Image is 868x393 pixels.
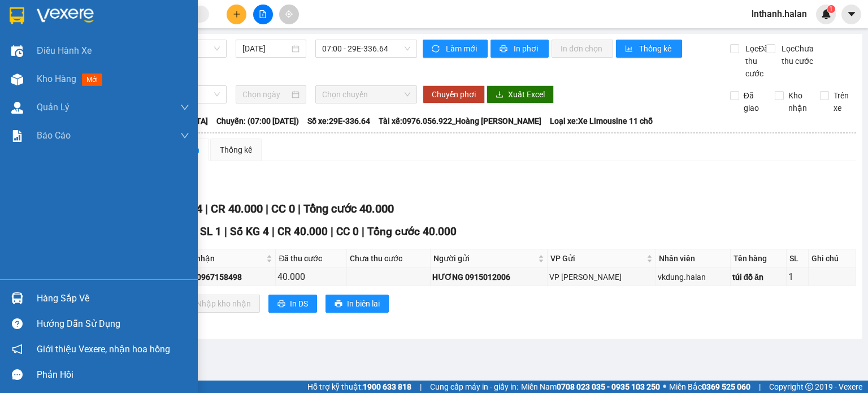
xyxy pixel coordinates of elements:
th: Đã thu cước [276,249,347,268]
div: 40.000 [277,270,345,284]
div: Hướng dẫn sử dụng [37,316,189,332]
button: downloadNhập kho nhận [175,295,260,313]
span: VP Gửi [550,252,644,265]
span: Loại xe: Xe Limousine 11 chỗ [550,115,653,127]
span: Chọn chuyến [322,86,411,103]
div: Thống kê [220,144,252,156]
button: printerIn biên lai [325,295,389,313]
span: CR 40.000 [211,202,263,215]
span: Người nhận [172,252,264,265]
span: Số KG 4 [230,225,269,238]
span: Số xe: 29E-336.64 [307,115,370,127]
span: | [298,202,301,215]
span: Giới thiệu Vexere, nhận hoa hồng [37,342,170,356]
span: | [362,225,364,238]
button: printerIn DS [268,295,317,313]
span: Miền Bắc [669,381,750,393]
span: Miền Nam [521,381,660,393]
button: aim [279,5,299,24]
div: Hàng sắp về [37,290,189,307]
span: 1 [829,5,833,13]
span: download [496,90,504,100]
span: Người gửi [433,252,536,265]
span: Kho hàng [37,74,76,84]
span: printer [335,300,342,309]
span: Trên xe [829,89,857,114]
span: CC 0 [271,202,295,215]
span: notification [12,344,23,355]
span: down [180,131,189,140]
input: Chọn ngày [242,88,289,101]
div: 1 [788,270,806,284]
span: Báo cáo [37,128,71,142]
input: 12/10/2025 [242,42,289,55]
span: Tổng cước 40.000 [303,202,394,215]
span: Tài xế: 0976.056.922_Hoàng [PERSON_NAME] [379,115,541,127]
span: | [331,225,333,238]
img: warehouse-icon [11,102,23,114]
button: syncLàm mới [423,40,488,58]
span: In biên lai [347,297,380,310]
span: | [272,225,275,238]
span: Làm mới [446,42,479,55]
th: Ghi chú [809,249,856,268]
button: In đơn chọn [552,40,613,58]
span: CR 40.000 [277,225,328,238]
button: downloadXuất Excel [487,85,554,103]
div: túi đồ ăn [732,271,785,283]
span: Lọc Chưa thu cước [777,42,821,67]
div: vkdung.halan [658,271,728,283]
span: | [205,202,208,215]
span: CC 0 [336,225,359,238]
button: Chuyển phơi [423,85,485,103]
div: Phản hồi [37,366,189,383]
strong: 0369 525 060 [702,382,750,391]
span: | [420,381,422,393]
span: | [266,202,268,215]
img: warehouse-icon [11,74,23,85]
span: bar-chart [625,45,635,54]
span: Đã giao [739,89,767,114]
span: mới [82,74,102,86]
span: Hỗ trợ kỹ thuật: [307,381,411,393]
span: printer [500,45,509,54]
th: Tên hàng [731,249,787,268]
button: bar-chartThống kê [616,40,682,58]
button: caret-down [841,5,861,24]
div: HƯƠNG 0915012006 [432,271,545,283]
span: file-add [259,10,267,18]
span: Lọc Đã thu cước [741,42,770,80]
div: GIANG 0967158498 [171,271,274,283]
span: down [180,103,189,112]
span: sync [432,45,441,54]
img: icon-new-feature [821,9,831,19]
span: ⚪️ [663,385,666,389]
span: Xuất Excel [508,88,545,101]
span: question-circle [12,318,23,329]
strong: 0708 023 035 - 0935 103 250 [557,382,660,391]
span: In DS [290,297,308,310]
img: logo-vxr [10,7,24,24]
span: In phơi [514,42,540,55]
button: plus [227,5,246,24]
div: VP [PERSON_NAME] [549,271,654,283]
strong: 1900 633 818 [363,382,411,391]
span: Tổng cước 40.000 [367,225,457,238]
td: VP Võ Chí Công [548,268,656,286]
span: | [224,225,227,238]
th: Nhân viên [656,249,730,268]
span: aim [285,10,293,18]
span: Cung cấp máy in - giấy in: [430,381,518,393]
span: plus [233,10,241,18]
span: copyright [805,383,813,391]
span: message [12,369,23,380]
span: Quản Lý [37,100,70,114]
button: printerIn phơi [491,40,549,58]
img: warehouse-icon [11,292,23,304]
th: SL [787,249,808,268]
span: Kho nhận [784,89,811,114]
img: warehouse-icon [11,45,23,57]
span: caret-down [847,9,857,19]
span: printer [277,300,285,309]
th: Chưa thu cước [347,249,431,268]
